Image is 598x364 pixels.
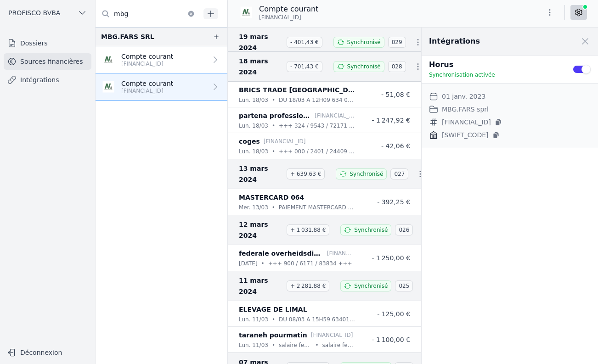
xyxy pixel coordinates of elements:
[4,53,91,70] a: Sources financières
[239,136,260,147] p: coges
[239,95,268,105] p: lun. 18/03
[350,170,383,178] span: Synchronisé
[272,121,275,130] div: •
[279,121,355,130] p: +++ 324 / 9543 / 72171 +++
[121,87,173,95] p: [FINANCIAL_ID]
[264,137,306,146] p: [FINANCIAL_ID]
[239,304,307,315] p: ELEVAGE DE LIMAL
[239,147,268,156] p: lun. 18/03
[101,79,116,94] img: NAGELMACKERS_BNAGBEBBXXX.png
[272,95,275,105] div: •
[311,330,353,340] p: [FINANCIAL_ID]
[239,219,283,241] span: 12 mars 2024
[96,6,200,22] input: Filtrer par dossier...
[239,31,283,53] span: 19 mars 2024
[354,282,388,290] span: Synchronisé
[121,60,173,67] p: [FINANCIAL_ID]
[96,73,227,101] a: Compte courant [FINANCIAL_ID]
[239,259,258,268] p: [DATE]
[388,37,406,48] span: 029
[239,110,311,121] p: partena professional
[4,6,91,20] button: PROFISCO BVBA
[239,192,304,203] p: MASTERCARD 064
[272,315,275,324] div: •
[272,203,275,212] div: •
[372,254,410,262] span: - 1 250,00 €
[279,315,355,324] p: DU 08/03 A 15H59 6340161206640037
[442,129,489,140] span: [SWIFT_CODE]
[429,59,561,70] p: Horus
[239,203,268,212] p: mer. 13/03
[239,121,268,130] p: lun. 18/03
[442,117,491,128] span: [FINANCIAL_ID]
[239,163,283,185] span: 13 mars 2024
[347,39,381,46] span: Synchronisé
[239,248,323,259] p: federale overheidsdienst financien
[429,36,480,47] h2: Intégrations
[315,111,355,120] p: [FINANCIAL_ID]
[96,46,227,73] a: Compte courant [FINANCIAL_ID]
[279,341,311,350] p: salaire fevrier
[268,259,352,268] p: +++ 900 / 6171 / 83834 +++
[239,275,283,297] span: 11 mars 2024
[4,345,91,360] button: Déconnexion
[259,14,301,21] span: [FINANCIAL_ID]
[239,56,283,78] span: 18 mars 2024
[442,91,485,102] dd: 01 janv. 2023
[272,147,275,156] div: •
[287,168,325,179] span: + 639,63 €
[377,310,410,318] span: - 125,00 €
[259,4,318,15] p: Compte courant
[121,52,173,61] p: Compte courant
[279,203,355,212] p: PAIEMENT MASTERCARD 50768332
[372,117,410,124] span: - 1 247,92 €
[354,226,388,234] span: Synchronisé
[239,84,355,95] p: BRICS TRADE [GEOGRAPHIC_DATA]
[287,224,329,235] span: + 1 031,88 €
[4,72,91,88] a: Intégrations
[372,336,410,343] span: - 1 100,00 €
[322,341,355,350] p: salaire fevrier
[101,52,116,67] img: NAGELMACKERS_BNAGBEBBXXX.png
[390,168,408,179] span: 027
[261,259,265,268] div: •
[377,198,410,206] span: - 392,25 €
[381,142,410,150] span: - 42,06 €
[4,35,91,51] a: Dossiers
[8,8,60,17] span: PROFISCO BVBA
[395,280,413,291] span: 025
[388,61,406,72] span: 028
[395,224,413,235] span: 026
[347,63,381,70] span: Synchronisé
[239,341,268,350] p: lun. 11/03
[287,280,329,291] span: + 2 281,88 €
[279,95,355,105] p: DU 18/03 A 12H09 634 0161206 64 0037
[272,341,275,350] div: •
[287,61,322,72] span: - 701,43 €
[239,330,307,341] p: taraneh pourmatin
[429,72,495,78] span: Synchronisation activée
[287,37,322,48] span: - 401,43 €
[315,341,318,350] div: •
[239,5,254,20] img: NAGELMACKERS_BNAGBEBBXXX.png
[442,104,489,115] dd: MBG.FARS sprl
[381,91,410,98] span: - 51,08 €
[327,249,355,258] p: [FINANCIAL_ID]
[101,31,154,42] div: MBG.FARS SRL
[239,315,268,324] p: lun. 11/03
[121,79,173,88] p: Compte courant
[279,147,355,156] p: +++ 000 / 2401 / 24409 +++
